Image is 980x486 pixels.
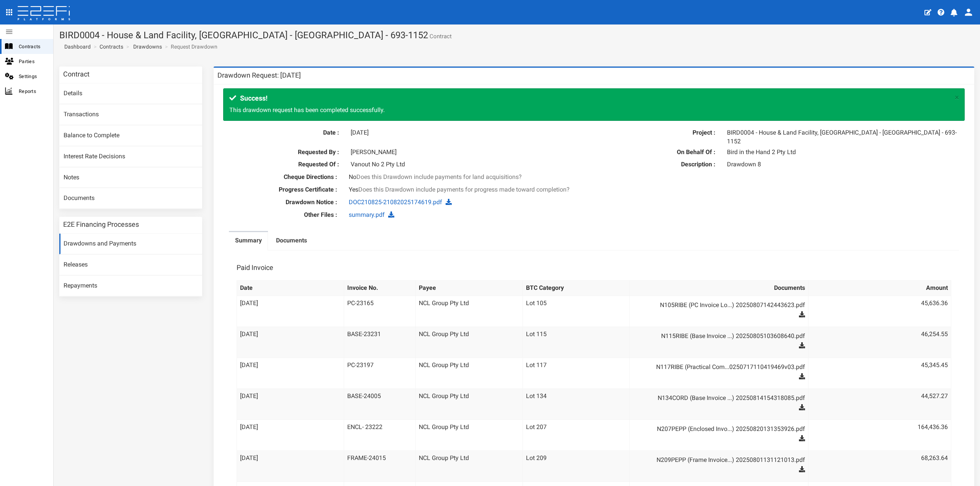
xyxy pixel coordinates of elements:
h3: E2E Financing Processes [63,221,139,228]
a: Documents [59,188,202,209]
div: Drawdown 8 [721,160,965,169]
span: Dashboard [61,44,91,50]
div: [PERSON_NAME] [345,148,588,157]
div: No [343,173,845,182]
td: BASE-23231 [344,327,416,358]
a: N115RIBE (Base Invoice ...) 20250805103608640.pdf [640,330,805,342]
a: Dashboard [61,43,91,50]
a: N117RIBE (Practical Com...0250717110419469v03.pdf [640,361,805,373]
td: 44,527.27 [808,389,951,420]
a: Repayments [59,276,202,296]
div: Vanout No 2 Pty Ltd [345,160,588,169]
div: BIRD0004 - House & Land Facility, [GEOGRAPHIC_DATA] - [GEOGRAPHIC_DATA] - 693-1152 [721,128,965,146]
td: Lot 134 [523,389,630,420]
td: 68,263.64 [808,451,951,482]
label: Project : [600,128,722,137]
a: DOC210825-21082025174619.pdf [349,198,442,206]
td: NCL Group Pty Ltd [415,358,523,389]
label: Cheque Directions : [217,173,343,182]
span: Contracts [19,42,47,51]
td: NCL Group Pty Ltd [415,451,523,482]
div: [DATE] [345,128,588,137]
td: PC-23197 [344,358,416,389]
h1: BIRD0004 - House & Land Facility, [GEOGRAPHIC_DATA] - [GEOGRAPHIC_DATA] - 693-1152 [59,30,974,40]
td: 45,345.45 [808,358,951,389]
a: Interest Rate Decisions [59,146,202,167]
h3: Contract [63,71,90,78]
div: Bird in the Hand 2 Pty Ltd [721,148,965,157]
span: Parties [19,57,47,66]
td: NCL Group Pty Ltd [415,420,523,451]
button: × [955,94,959,102]
a: Notes [59,167,202,188]
td: Lot 207 [523,420,630,451]
a: summary.pdf [349,211,385,218]
label: Date : [223,128,345,137]
td: [DATE] [237,358,344,389]
label: Description : [600,160,722,169]
td: Lot 115 [523,327,630,358]
a: Summary [229,232,268,251]
a: Releases [59,255,202,275]
div: Yes [343,185,845,194]
td: NCL Group Pty Ltd [415,327,523,358]
th: Invoice No. [344,281,416,296]
label: Progress Certificate : [217,185,343,194]
td: [DATE] [237,296,344,327]
td: [DATE] [237,327,344,358]
label: Drawdown Notice : [217,198,343,207]
h3: Paid Invoice [237,264,273,271]
label: Other Files : [217,211,343,219]
td: BASE-24005 [344,389,416,420]
td: 46,254.55 [808,327,951,358]
td: NCL Group Pty Ltd [415,296,523,327]
h3: Drawdown Request: [DATE] [217,72,301,79]
label: Requested By : [223,148,345,157]
td: [DATE] [237,451,344,482]
th: Payee [415,281,523,296]
td: ENCL- 23222 [344,420,416,451]
td: PC-23165 [344,296,416,327]
small: Contract [428,34,452,39]
td: NCL Group Pty Ltd [415,389,523,420]
span: Settings [19,72,47,81]
a: Contracts [100,43,123,50]
div: This drawdown request has been completed successfully. [223,88,965,121]
a: Drawdowns and Payments [59,234,202,254]
a: Balance to Complete [59,125,202,146]
td: [DATE] [237,420,344,451]
th: BTC Category [523,281,630,296]
td: Lot 117 [523,358,630,389]
a: Documents [270,232,313,251]
span: Does this Drawdown include payments for land acquisitions? [356,173,522,180]
span: Does this Drawdown include payments for progress made toward completion? [358,186,570,193]
th: Amount [808,281,951,296]
a: N134CORD (Base Invoice ...) 20250814154318085.pdf [640,392,805,404]
td: [DATE] [237,389,344,420]
a: N209PEPP (Frame Invoice...) 20250801131121013.pdf [640,454,805,466]
td: 45,636.36 [808,296,951,327]
th: Documents [630,281,808,296]
a: N207PEPP (Enclosed Invo...) 20250820131353926.pdf [640,423,805,435]
label: On Behalf Of : [600,148,722,157]
a: N105RIBE (PC Invoice Lo...) 20250807142443623.pdf [640,299,805,311]
td: Lot 105 [523,296,630,327]
a: Details [59,83,202,104]
span: Reports [19,87,47,96]
a: Transactions [59,104,202,125]
td: 164,436.36 [808,420,951,451]
label: Documents [276,236,307,245]
a: Drawdowns [133,43,162,50]
h4: Success! [229,94,951,102]
label: Summary [235,236,262,245]
th: Date [237,281,344,296]
label: Requested Of : [223,160,345,169]
li: Request Drawdown [163,43,217,50]
td: FRAME-24015 [344,451,416,482]
td: Lot 209 [523,451,630,482]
